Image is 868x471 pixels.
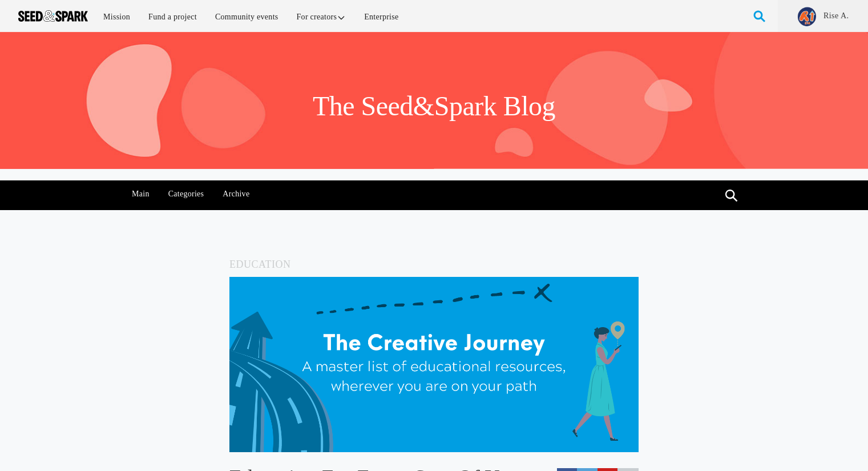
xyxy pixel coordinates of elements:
a: Rise A. [822,10,850,22]
a: Mission [95,5,138,29]
a: Fund a project [140,5,205,29]
h5: Education [229,256,639,273]
a: For creators [289,5,354,29]
a: Categories [162,180,210,208]
a: Main [126,180,156,208]
a: Enterprise [356,5,406,29]
img: 5eb6149d23b99b6b.png [796,6,816,26]
img: Seed amp; Spark [18,10,88,22]
a: Archive [217,180,256,208]
a: Community events [207,5,286,29]
img: creativejourney.png [229,277,639,452]
h1: The Seed&Spark Blog [313,89,555,123]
